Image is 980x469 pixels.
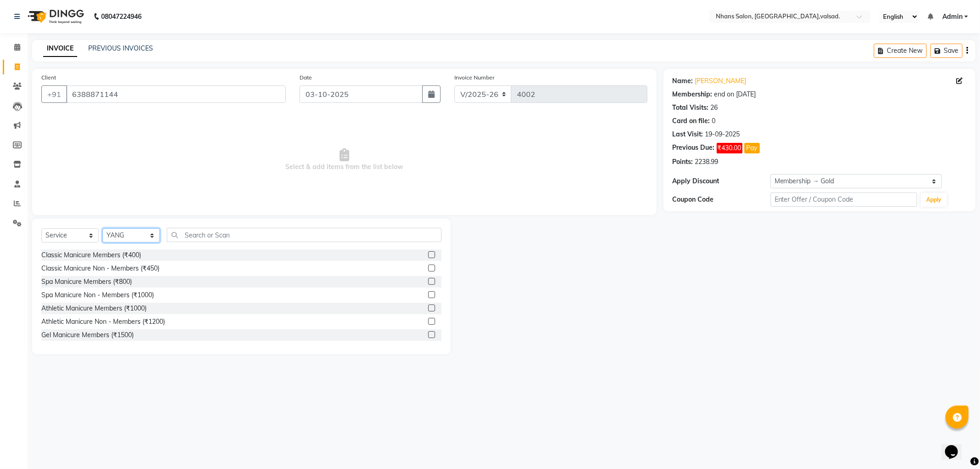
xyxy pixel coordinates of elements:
[930,44,963,58] button: Save
[695,157,719,167] div: 2238.99
[300,73,312,82] label: Date
[695,76,747,86] a: [PERSON_NAME]
[43,40,77,57] a: INVOICE
[714,90,756,99] div: end on [DATE]
[167,228,442,242] input: Search or Scan
[673,176,770,186] div: Apply Discount
[41,73,56,82] label: Client
[41,250,141,260] div: Classic Manicure Members (₹400)
[942,12,963,22] span: Admin
[41,264,159,273] div: Classic Manicure Non - Members (₹450)
[88,44,153,52] a: PREVIOUS INVOICES
[874,44,927,58] button: Create New
[673,157,693,167] div: Points:
[673,90,713,99] div: Membership:
[23,4,86,29] img: logo
[673,143,715,153] div: Previous Due:
[66,85,286,103] input: Search by Name/Mobile/Email/Code
[41,304,147,313] div: Athletic Manicure Members (₹1000)
[41,85,67,103] button: +91
[673,130,703,139] div: Last Visit:
[41,277,132,287] div: Spa Manicure Members (₹800)
[41,330,134,340] div: Gel Manicure Members (₹1500)
[705,130,740,139] div: 19-09-2025
[41,114,647,206] span: Select & add items from the list below
[41,290,154,300] div: Spa Manicure Non - Members (₹1000)
[673,103,709,113] div: Total Visits:
[921,193,947,207] button: Apply
[673,116,710,126] div: Card on file:
[101,4,142,29] b: 08047224946
[712,116,716,126] div: 0
[941,432,971,460] iframe: chat widget
[673,76,693,86] div: Name:
[673,195,770,204] div: Coupon Code
[41,317,165,327] div: Athletic Manicure Non - Members (₹1200)
[770,192,918,207] input: Enter Offer / Coupon Code
[717,143,742,153] span: ₹430.00
[454,73,494,82] label: Invoice Number
[711,103,718,113] div: 26
[744,143,760,153] button: Pay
